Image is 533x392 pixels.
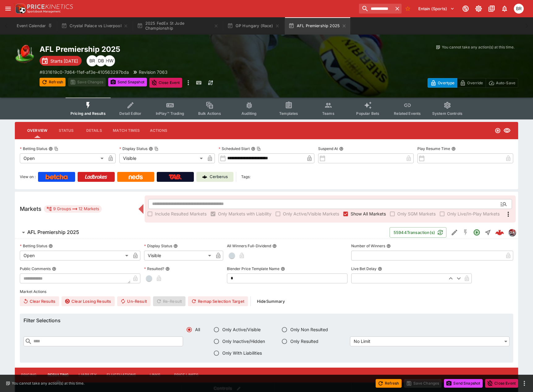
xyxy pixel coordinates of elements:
[471,227,482,238] button: Open
[386,244,391,248] button: Number of Winners
[351,211,386,217] span: Show All Markets
[460,227,471,238] button: SGM Disabled
[499,3,510,14] button: Notifications
[339,147,343,151] button: Suspend At
[442,44,514,50] p: You cannot take any action(s) at this time.
[74,368,101,382] button: Liability
[119,111,141,116] span: Detail Editor
[54,147,58,151] button: Copy To Clipboard
[45,174,68,179] img: Betcha
[108,78,147,86] button: Send Snapshot
[117,296,150,306] span: Un-Result
[285,17,350,35] button: AFL Premiership 2025
[40,69,129,75] p: Copy To Clipboard
[428,78,518,88] div: Start From
[20,172,36,182] label: View on :
[509,229,515,236] img: pricekinetics
[58,17,132,35] button: Crystal Palace vs Liverpool
[415,4,458,14] button: Select Tenant
[482,227,493,238] button: Straight
[512,2,526,15] button: Ben Raymond
[14,2,26,15] img: PriceKinetics Logo
[144,251,213,261] div: Visible
[85,174,107,179] img: Ladbrokes
[351,266,377,271] p: Live Bet Delay
[451,147,456,151] button: Play Resume Time
[283,211,339,217] span: Only Active/Visible Markets
[20,251,130,261] div: Open
[156,111,184,116] span: InPlay™ Trading
[66,98,467,119] div: Event type filters
[49,244,53,248] button: Betting Status
[133,17,222,35] button: 2025 FedEx St Jude Championship
[447,211,500,217] span: Only Live/In-Play Markets
[104,55,115,66] div: Harry Walker
[155,211,207,217] span: Include Resulted Markets
[376,379,402,388] button: Refresh
[188,296,248,306] button: Remap Selection Target
[394,111,421,116] span: Related Events
[185,78,192,88] button: more
[390,227,446,238] button: 55944Transaction(s)
[508,229,516,236] div: pricekinetics
[20,205,41,212] h5: Markets
[290,338,318,344] span: Only Resulted
[318,146,338,151] p: Suspend At
[15,368,43,382] button: Pricing
[350,336,510,346] div: No Limit
[80,123,108,138] button: Details
[227,266,279,271] p: Blender Price Template Name
[486,3,497,14] button: Documentation
[15,226,390,239] button: AFL Premiership 2025
[173,244,178,248] button: Display Status
[20,243,47,248] p: Betting Status
[50,58,78,64] p: Starts [DATE]
[62,296,115,306] button: Clear Losing Results
[356,111,379,116] span: Popular Bets
[498,198,509,210] button: Open
[485,379,518,388] button: Close Event
[514,4,524,14] div: Ben Raymond
[102,368,141,382] button: Fluctuations
[23,317,510,324] h6: Filter Selections
[444,379,483,388] button: Send Snapshot
[222,338,265,344] span: Only Inactive/Hidden
[195,326,200,333] span: All
[428,78,457,88] button: Overtype
[27,4,73,9] img: PriceKinetics
[169,174,182,179] img: TabNZ
[20,146,47,151] p: Betting Status
[351,243,385,248] p: Number of Winners
[198,111,221,116] span: Bulk Actions
[460,3,471,14] button: Connected to PK
[467,80,483,86] p: Override
[227,243,271,248] p: All Winners Full-Dividend
[359,4,393,14] input: search
[493,226,506,239] a: 8f6558e3-911e-47c4-8739-b41ead49e268
[378,267,382,271] button: Live Bet Delay
[457,78,486,88] button: Override
[486,78,518,88] button: Auto-Save
[87,55,98,66] div: Ben Raymond
[139,69,168,75] p: Revision 7063
[432,111,463,116] span: System Controls
[521,380,528,387] button: more
[43,368,74,382] button: Resulting
[108,123,145,138] button: Match Times
[322,111,335,116] span: Teams
[149,147,153,151] button: Display StatusCopy To Clipboard
[196,172,233,182] a: Cerberus
[49,147,53,151] button: Betting StatusCopy To Clipboard
[20,153,106,163] div: Open
[52,267,56,271] button: Public Comments
[279,111,298,116] span: Templates
[241,111,257,116] span: Auditing
[145,123,173,138] button: Actions
[403,4,413,14] button: No Bookmarks
[165,267,170,271] button: Resulted?
[95,55,106,66] div: Dylan Brown
[449,227,460,238] button: Edit Detail
[27,229,79,236] h6: AFL Premiership 2025
[15,44,35,64] img: australian_rules.png
[503,127,511,134] svg: Visible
